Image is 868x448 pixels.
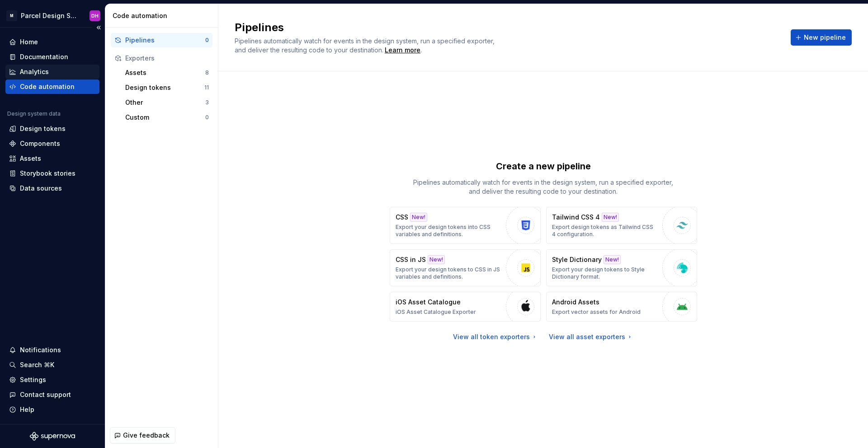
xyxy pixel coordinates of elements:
[5,136,99,151] a: Components
[396,266,501,280] p: Export your design tokens to CSS in JS variables and definitions.
[122,110,212,125] button: Custom0
[604,255,621,264] div: New!
[122,95,212,110] button: Other3
[5,373,99,387] a: Settings
[113,11,214,20] div: Code automation
[125,83,204,92] div: Design tokens
[30,432,75,441] svg: Supernova Logo
[5,387,99,402] button: Contact support
[5,65,99,79] a: Analytics
[20,345,61,355] div: Notifications
[123,431,170,440] span: Give feedback
[5,343,99,357] button: Notifications
[453,332,538,341] a: View all token exporters
[205,69,209,76] div: 8
[552,213,600,222] p: Tailwind CSS 4
[383,47,422,54] span: .
[428,255,445,264] div: New!
[552,308,641,316] p: Export vector assets for Android
[804,33,846,42] span: New pipeline
[205,37,209,44] div: 0
[5,35,99,49] a: Home
[205,99,209,106] div: 3
[549,332,633,341] a: View all asset exporters
[20,139,60,148] div: Components
[92,21,105,34] button: Collapse sidebar
[20,124,66,133] div: Design tokens
[204,84,209,91] div: 11
[546,207,697,244] button: Tailwind CSS 4New!Export design tokens as Tailwind CSS 4 configuration.
[396,298,461,307] p: iOS Asset Catalogue
[602,213,619,222] div: New!
[546,292,697,322] button: Android AssetsExport vector assets for Android
[546,249,697,286] button: Style DictionaryNew!Export your design tokens to Style Dictionary format.
[91,12,99,19] div: DH
[21,11,79,20] div: Parcel Design System
[5,151,99,166] a: Assets
[7,110,61,117] div: Design system data
[390,292,541,322] button: iOS Asset CatalogueiOS Asset Catalogue Exporter
[791,29,852,46] button: New pipeline
[5,402,99,417] button: Help
[5,166,99,181] a: Storybook stories
[235,20,780,35] h2: Pipelines
[235,37,496,54] span: Pipelines automatically watch for events in the design system, run a specified exporter, and deli...
[5,50,99,64] a: Documentation
[5,358,99,372] button: Search ⌘K
[6,10,17,21] div: M
[20,184,62,193] div: Data sources
[552,298,599,307] p: Android Assets
[396,255,426,264] p: CSS in JS
[110,427,175,443] button: Give feedback
[5,121,99,136] a: Design tokens
[2,6,103,25] button: MParcel Design SystemDH
[552,266,658,280] p: Export your design tokens to Style Dictionary format.
[122,80,212,95] button: Design tokens11
[20,52,68,61] div: Documentation
[125,113,205,122] div: Custom
[496,160,591,173] p: Create a new pipeline
[125,54,209,63] div: Exporters
[125,36,205,45] div: Pipelines
[20,169,75,178] div: Storybook stories
[390,207,541,244] button: CSSNew!Export your design tokens into CSS variables and definitions.
[396,224,501,238] p: Export your design tokens into CSS variables and definitions.
[552,255,602,264] p: Style Dictionary
[20,375,46,384] div: Settings
[20,154,41,163] div: Assets
[20,37,38,47] div: Home
[125,68,205,77] div: Assets
[396,308,476,316] p: iOS Asset Catalogue Exporter
[385,46,420,55] a: Learn more
[20,405,34,414] div: Help
[552,224,658,238] p: Export design tokens as Tailwind CSS 4 configuration.
[20,82,75,91] div: Code automation
[125,98,205,107] div: Other
[410,213,427,222] div: New!
[20,390,71,399] div: Contact support
[205,114,209,121] div: 0
[390,249,541,286] button: CSS in JSNew!Export your design tokens to CSS in JS variables and definitions.
[20,67,49,76] div: Analytics
[20,360,54,369] div: Search ⌘K
[408,178,679,196] p: Pipelines automatically watch for events in the design system, run a specified exporter, and deli...
[111,33,212,47] button: Pipelines0
[5,79,99,94] a: Code automation
[122,65,212,80] button: Assets8
[5,181,99,196] a: Data sources
[396,213,408,222] p: CSS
